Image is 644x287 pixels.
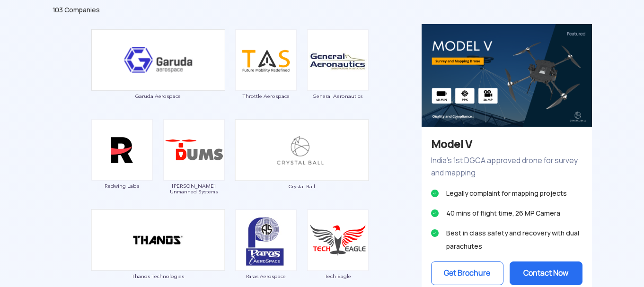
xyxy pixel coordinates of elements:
div: 103 Companies [53,5,592,15]
img: ic_redwinglabs.png [91,119,153,181]
a: Paras Aerospace [235,235,297,279]
span: Tech Eagle [307,273,369,279]
img: bg_eco_crystal.png [422,24,592,127]
h3: Model V [431,136,582,152]
span: Thanos Technologies [91,273,225,279]
img: ic_general.png [307,29,369,91]
span: Garuda Aerospace [91,93,225,99]
img: ic_thanos_double.png [91,209,225,271]
span: General Aeronautics [307,93,369,99]
span: Redwing Labs [91,183,153,189]
a: Redwing Labs [91,145,153,189]
a: General Aeronautics [307,55,369,98]
span: Paras Aerospace [235,273,297,279]
button: Get Brochure [431,261,504,285]
img: ic_daksha.png [163,119,225,181]
a: Tech Eagle [307,235,369,279]
img: ic_paras.png [235,209,297,271]
a: Crystal Ball [235,145,369,189]
li: 40 mins of flight time, 26 MP Camera [431,207,582,220]
li: Legally complaint for mapping projects [431,187,582,200]
img: ic_garuda_eco.png [91,29,225,91]
a: Throttle Aerospace [235,55,297,98]
li: Best in class safety and recovery with dual parachutes [431,226,582,253]
img: ic_throttle.png [235,29,297,91]
button: Contact Now [510,261,582,285]
p: India’s 1st DGCA approved drone for survey and mapping [431,155,582,179]
img: ic_techeagle.png [307,209,369,271]
a: Thanos Technologies [91,235,225,279]
img: ic_crystalball_double.png [235,119,369,181]
span: Throttle Aerospace [235,93,297,99]
a: [PERSON_NAME] Unmanned Systems [163,145,225,194]
a: Garuda Aerospace [91,55,225,99]
span: Crystal Ball [235,183,369,189]
span: [PERSON_NAME] Unmanned Systems [163,183,225,194]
